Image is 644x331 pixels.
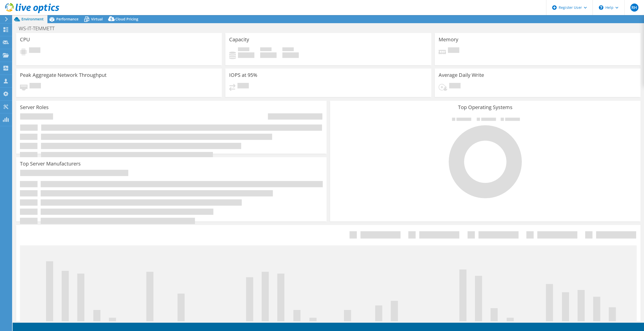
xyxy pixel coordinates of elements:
span: Total [282,47,294,52]
h3: Top Operating Systems [334,105,637,110]
h3: Memory [439,37,458,42]
h3: Server Roles [20,105,49,110]
span: Pending [448,47,459,54]
span: Free [260,47,272,52]
h4: 0 GiB [282,52,299,58]
h3: Average Daily Write [439,72,484,78]
span: Environment [21,17,44,21]
span: Virtual [91,17,103,21]
h4: 0 GiB [238,52,254,58]
span: Performance [56,17,78,21]
h3: CPU [20,37,30,42]
span: Used [238,47,249,52]
h3: Capacity [229,37,249,42]
span: Pending [237,83,249,90]
h4: 0 GiB [260,52,277,58]
h3: IOPS at 95% [229,72,257,78]
span: Pending [449,83,461,90]
span: Pending [30,83,41,90]
span: RH [630,4,638,12]
svg: \n [599,5,603,10]
h3: Peak Aggregate Network Throughput [20,72,106,78]
span: Cloud Pricing [115,17,138,21]
span: Pending [29,47,40,54]
h1: WS-IT-TEMMETT [16,26,62,31]
h3: Top Server Manufacturers [20,161,81,167]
